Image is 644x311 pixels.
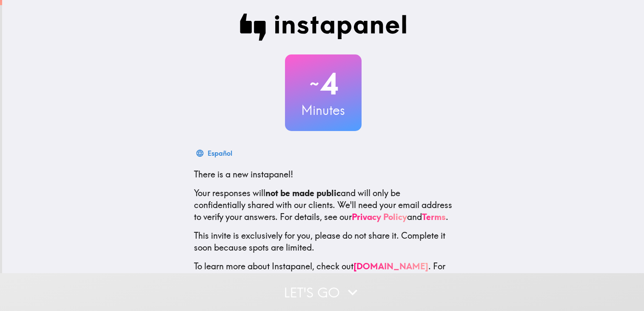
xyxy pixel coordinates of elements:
[194,230,453,254] p: This invite is exclusively for you, please do not share it. Complete it soon because spots are li...
[422,211,446,222] a: Terms
[208,147,232,159] div: Español
[285,66,362,101] h2: 4
[285,101,362,119] h3: Minutes
[240,14,407,41] img: Instapanel
[194,260,453,296] p: To learn more about Instapanel, check out . For questions or help, email us at .
[352,211,407,222] a: Privacy Policy
[353,261,428,271] a: [DOMAIN_NAME]
[194,187,453,223] p: Your responses will and will only be confidentially shared with our clients. We'll need your emai...
[194,169,293,180] span: There is a new instapanel!
[265,188,341,198] b: not be made public
[194,145,236,162] button: Español
[308,71,320,97] span: ~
